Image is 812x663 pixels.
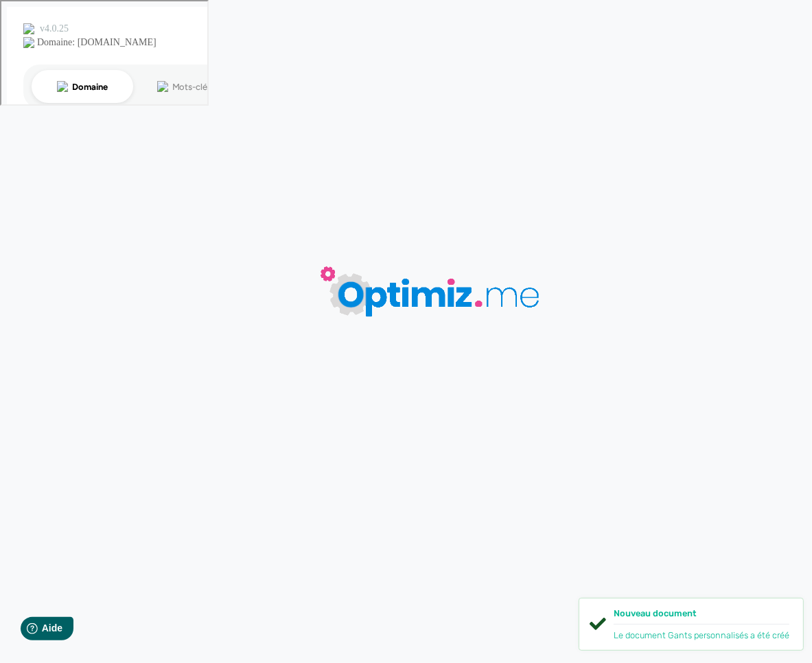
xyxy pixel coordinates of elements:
div: Mots-clés [171,81,210,90]
img: tab_domain_overview_orange.svg [56,80,67,91]
img: loader-big-blue.gif [284,232,593,348]
div: Domaine [71,81,106,90]
img: logo_orange.svg [22,22,33,33]
img: tab_keywords_by_traffic_grey.svg [156,80,167,91]
div: Nouveau document [614,607,789,625]
div: Le document Gants personnalisés a été créé [614,629,789,642]
img: website_grey.svg [22,36,33,47]
div: v 4.0.25 [38,22,67,33]
div: Domaine: [DOMAIN_NAME] [36,36,155,47]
